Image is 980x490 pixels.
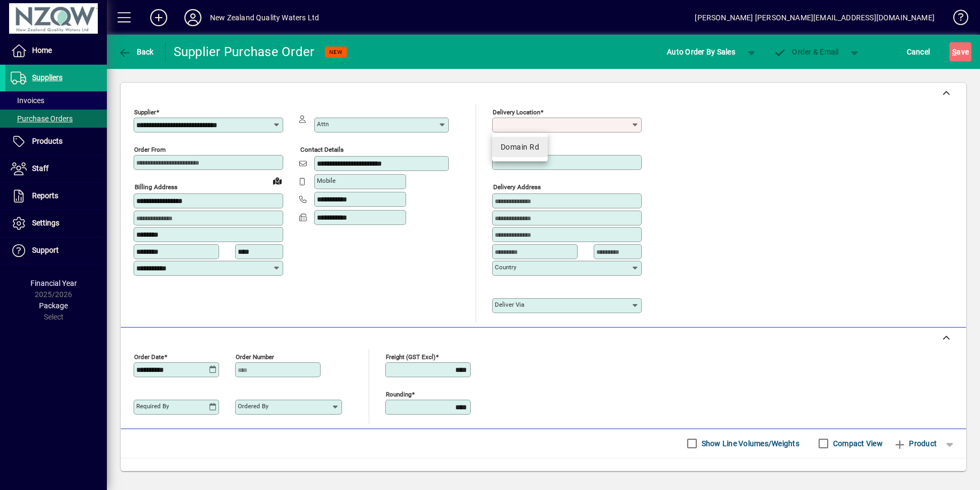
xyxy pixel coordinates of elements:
mat-label: Rounding [386,390,411,398]
span: Settings [32,219,59,227]
mat-label: Required by [136,402,169,410]
a: Support [5,237,107,264]
span: Package [39,301,68,310]
div: New Zealand Quality Waters Ltd [210,9,319,26]
span: Auto Order By Sales [667,43,735,60]
mat-label: Attn [317,120,329,128]
span: Back [118,48,154,56]
button: Cancel [904,42,933,61]
span: Purchase Orders [11,114,73,123]
a: Home [5,37,107,64]
label: Compact View [831,438,883,449]
span: Products [32,137,63,145]
div: Domain Rd [501,142,539,153]
span: Support [32,246,59,254]
span: S [952,48,956,56]
button: Product [888,434,942,453]
mat-label: Mobile [317,177,336,184]
button: Back [115,42,157,61]
button: Auto Order By Sales [662,42,741,61]
span: Reports [32,191,58,200]
a: Settings [5,210,107,237]
mat-label: Supplier [134,108,156,116]
mat-label: Ordered by [238,402,268,410]
a: Reports [5,183,107,209]
a: View on map [269,172,286,189]
mat-option: Domain Rd [492,137,548,157]
mat-label: Order number [236,353,274,360]
a: Knowledge Base [945,2,967,37]
app-page-header-button: Back [107,42,166,61]
div: [PERSON_NAME] [PERSON_NAME][EMAIL_ADDRESS][DOMAIN_NAME] [695,9,935,26]
span: Suppliers [32,73,63,82]
mat-label: Deliver via [495,301,524,308]
button: Save [950,42,971,61]
mat-label: Order from [134,146,166,153]
mat-label: Delivery Location [493,108,540,116]
a: Purchase Orders [5,110,107,128]
label: Show Line Volumes/Weights [699,438,799,449]
mat-label: Order date [134,353,164,360]
span: Home [32,46,52,55]
span: NEW [329,49,343,56]
a: Invoices [5,91,107,110]
a: Products [5,128,107,155]
div: Supplier Purchase Order [174,43,315,60]
span: Invoices [11,96,44,105]
span: ave [952,43,969,60]
span: Cancel [907,43,930,60]
span: Product [893,435,937,452]
button: Profile [176,8,210,27]
mat-label: Freight (GST excl) [386,353,435,360]
span: Order & Email [774,48,839,56]
button: Add [142,8,176,27]
span: Financial Year [30,279,77,287]
a: Staff [5,155,107,182]
button: Order & Email [768,42,844,61]
span: Staff [32,164,49,173]
mat-label: Country [495,263,516,271]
